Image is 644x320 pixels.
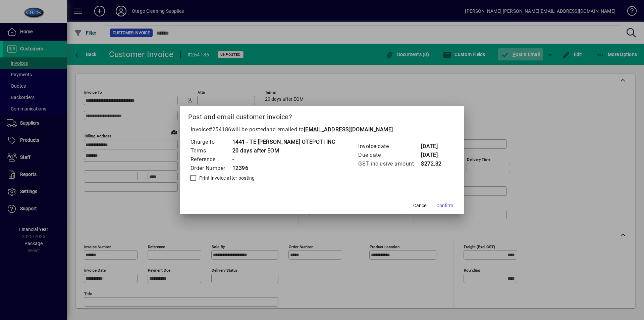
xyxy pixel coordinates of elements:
[410,199,431,212] button: Cancel
[232,164,335,173] td: 12396
[304,126,393,133] b: [EMAIL_ADDRESS][DOMAIN_NAME]
[421,151,447,159] td: [DATE]
[209,126,231,133] span: #254186
[421,142,447,151] td: [DATE]
[232,146,335,155] td: 20 days after EOM
[190,146,232,155] td: Terms
[421,159,447,168] td: $272.32
[190,138,232,146] td: Charge to
[413,202,427,209] span: Cancel
[358,151,421,159] td: Due date
[434,199,456,212] button: Confirm
[436,202,453,209] span: Confirm
[180,106,464,125] h2: Post and email customer invoice?
[232,155,335,164] td: -
[198,175,255,181] label: Print invoice after posting
[188,126,456,134] p: Invoice will be posted .
[232,138,335,146] td: 1441 - TE [PERSON_NAME] OTEPOTI INC
[190,164,232,173] td: Order Number
[266,126,393,133] span: and emailed to
[190,155,232,164] td: Reference
[358,142,421,151] td: Invoice date
[358,159,421,168] td: GST inclusive amount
